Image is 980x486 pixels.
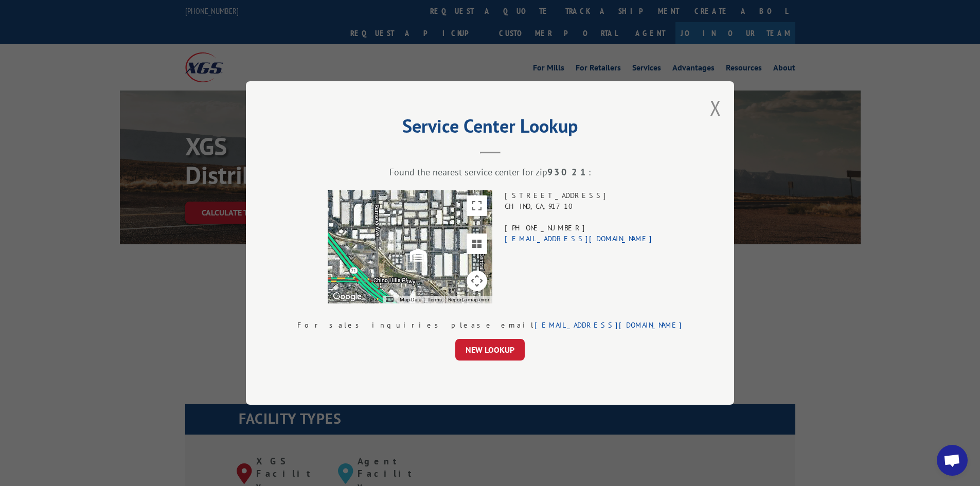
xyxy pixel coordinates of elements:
[710,94,721,121] button: Close modal
[937,445,968,476] div: Open chat
[467,195,487,216] button: Toggle fullscreen view
[297,166,683,178] div: Found the nearest service center for zip :
[400,296,421,303] button: Map Data
[505,190,653,303] div: [STREET_ADDRESS] CHINO , CA , 91710 [PHONE_NUMBER]
[467,233,487,254] button: Tilt map
[505,234,653,243] a: [EMAIL_ADDRESS][DOMAIN_NAME]
[427,297,442,302] a: Terms
[467,271,487,291] button: Map camera controls
[330,290,364,303] img: Google
[297,320,683,331] div: For sales inquiries please email
[455,339,525,361] button: NEW LOOKUP
[534,320,683,330] a: [EMAIL_ADDRESS][DOMAIN_NAME]
[330,290,364,303] a: Open this area in Google Maps (opens a new window)
[386,296,393,303] button: Keyboard shortcuts
[448,297,489,302] a: Report a map error
[547,166,589,178] strong: 93021
[297,119,683,138] h2: Service Center Lookup
[409,247,426,263] img: svg%3E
